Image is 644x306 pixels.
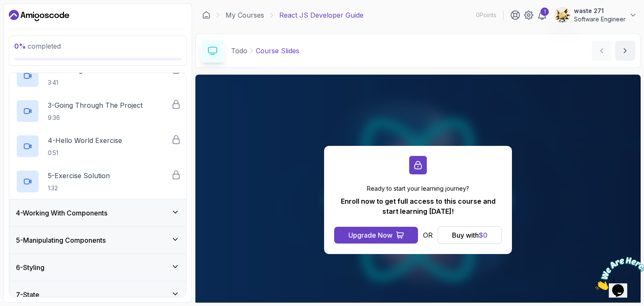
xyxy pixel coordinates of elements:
p: React JS Developer Guide [279,10,364,20]
p: 1:32 [48,184,110,192]
p: Course Slides [256,46,299,56]
div: Upgrade Now [348,230,392,240]
div: 1 [540,8,549,16]
h3: 4 - Working With Components [16,208,107,218]
span: 0 % [14,42,26,50]
iframe: chat widget [592,254,644,293]
p: OR [423,230,433,240]
span: 1 [3,3,7,10]
p: Enroll now to get full access to this course and start learning [DATE]! [334,196,502,216]
p: 0:51 [48,149,122,157]
img: user profile image [554,7,570,23]
p: Ready to start your learning journey? [334,184,502,193]
h3: 6 - Styling [16,262,44,272]
button: 5-Exercise Solution1:32 [16,170,179,193]
button: 6-Styling [9,254,186,281]
button: user profile imagewaste 271Software Engineer [554,7,637,23]
button: 4-Hello World Exercise0:51 [16,135,179,158]
button: previous content [592,41,612,61]
a: My Courses [226,10,264,20]
button: Upgrade Now [334,227,418,244]
button: next content [615,41,635,61]
button: 4-Working With Components [9,200,186,226]
button: Buy with$0 [438,226,502,244]
p: 5 - Exercise Solution [48,171,110,181]
p: 9:36 [48,114,143,122]
p: waste 271 [574,7,626,15]
a: Dashboard [9,9,69,22]
a: 1 [537,10,547,20]
p: 4 - Hello World Exercise [48,135,122,145]
p: 0 Points [476,11,496,19]
a: Dashboard [202,11,210,19]
button: 5-Manipulating Components [9,227,186,254]
div: Buy with [452,230,488,240]
img: Chat attention grabber [3,3,55,36]
button: 2-Installing React With Vite3:41 [16,64,179,88]
button: 3-Going Through The Project9:36 [16,99,179,123]
h3: 7 - State [16,290,39,300]
span: $ 0 [479,231,488,239]
span: completed [14,42,61,50]
p: Software Engineer [574,15,626,23]
p: 3:41 [48,78,133,87]
p: Todo [231,46,247,56]
h3: 5 - Manipulating Components [16,235,106,245]
p: 3 - Going Through The Project [48,100,143,110]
